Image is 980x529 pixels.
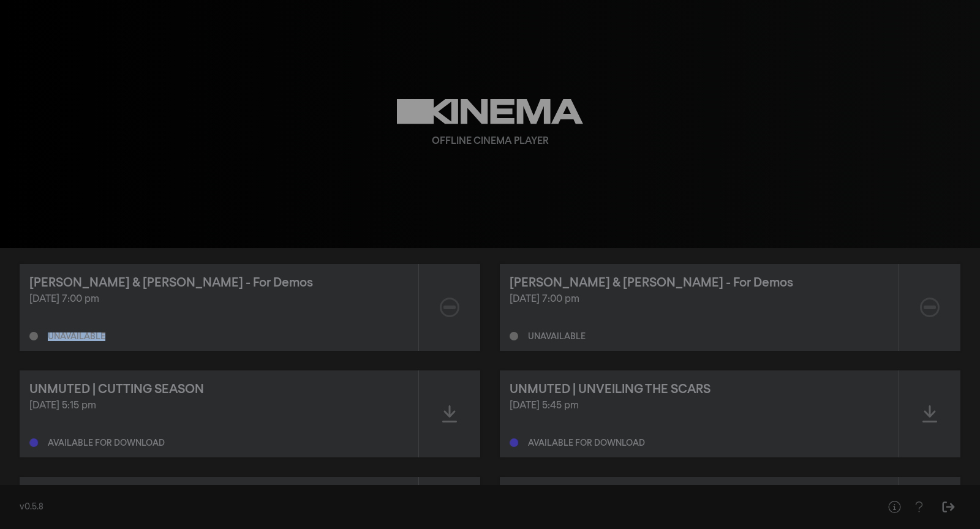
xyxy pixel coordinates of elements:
div: [PERSON_NAME] & [PERSON_NAME] - For Demos [29,274,313,292]
div: [DATE] 5:45 pm [510,399,889,413]
div: Offline Cinema Player [432,134,549,149]
button: Help [882,495,907,519]
div: UNMUTED | CUTTING SEASON [29,380,204,399]
div: [DATE] 7:00 pm [510,292,889,307]
div: v0.5.8 [20,501,858,514]
div: Available for download [48,439,165,448]
button: Sign Out [936,495,960,519]
div: Available for download [528,439,645,448]
div: [DATE] 5:15 pm [29,399,409,413]
div: Unavailable [528,332,586,341]
div: [PERSON_NAME] & [PERSON_NAME] - For Demos [510,274,793,292]
div: UNMUTED | UNVEILING THE SCARS [510,380,710,399]
div: [DATE] 7:00 pm [29,292,409,307]
button: Help [907,495,931,519]
div: Unavailable [48,332,105,341]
